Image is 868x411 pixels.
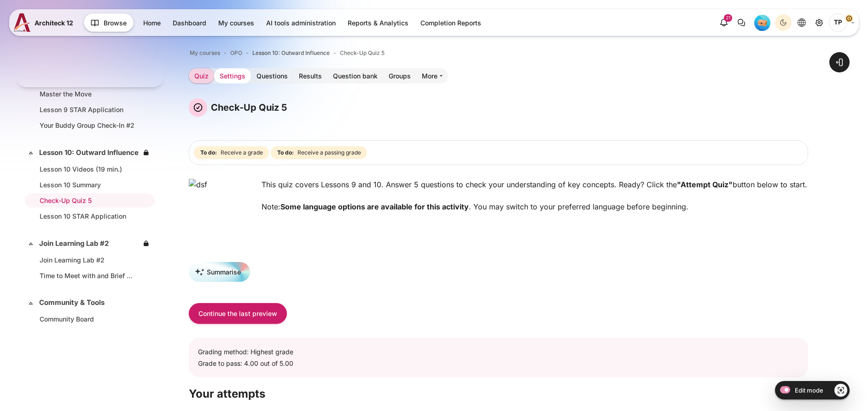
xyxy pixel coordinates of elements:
img: dsf [189,179,258,248]
div: Level #1 [754,14,770,31]
h3: Your attempts [189,387,808,401]
a: Community Board [40,314,136,324]
a: A12 A12 Architeck 12 [14,13,77,32]
p: Grading method: Highest grade [198,347,799,357]
a: Quiz [189,68,214,83]
div: 21 [724,14,732,22]
a: Lesson 10 Summary [40,180,136,190]
p: Grade to pass: 4.00 out of 5.00 [198,358,799,368]
button: Summarise [189,262,250,282]
a: Community & Tools [39,298,139,308]
span: Thanyaphon Pongpaichet [829,13,847,32]
a: Dashboard [167,15,212,30]
h4: Check-Up Quiz 5 [211,101,287,113]
strong: To do: [200,149,217,157]
a: Groups [383,68,416,83]
span: Collapse [26,148,35,157]
a: Questions [251,68,293,83]
strong: Some language options are available for this activity [280,202,469,211]
a: Level #1 [751,14,774,31]
a: Question bank [327,68,383,83]
a: Time to Meet with and Brief Your Boss #2 [40,271,136,280]
a: Master the Move [40,89,136,99]
button: Light Mode Dark Mode [775,14,792,31]
img: A12 [14,13,31,32]
div: Show notification window with 21 new notifications [716,14,732,31]
div: Completion requirements for Check-Up Quiz 5 [194,144,369,161]
a: Site administration [811,14,827,31]
a: Check-Up Quiz 5 [340,49,384,57]
a: Lesson 10 STAR Application [40,211,136,221]
a: My courses [190,49,220,57]
a: Show/Hide - Region [834,384,847,397]
a: Lesson 9 STAR Application [40,105,136,114]
a: My courses [213,15,260,30]
span: Receive a grade [221,149,263,157]
a: Join Learning Lab #2 [39,238,139,249]
a: OPO [230,49,242,57]
a: More [416,68,448,83]
span: Receive a passing grade [297,149,361,157]
span: Collapse [26,298,35,308]
button: There are 0 unread conversations [733,14,750,31]
a: Lesson 10 Videos (19 min.) [40,164,136,174]
a: Join Learning Lab #2 [40,255,136,265]
a: Completion Reports [415,15,487,30]
a: Reports & Analytics [342,15,414,30]
a: Check-Up Quiz 5 [40,196,136,205]
a: Settings [214,68,251,83]
button: Browse [84,13,134,32]
span: Browse [104,18,127,28]
img: Level #1 [754,15,770,31]
a: AI tools administration [261,15,341,30]
button: Languages [793,14,810,31]
span: Edit mode [795,387,823,394]
button: Continue the last preview [189,303,287,324]
a: Lesson 10: Outward Influence [39,148,139,158]
strong: To do: [277,149,294,157]
a: User menu [829,13,854,32]
a: Your Buddy Group Check-In #2 [40,120,136,130]
div: Dark Mode [776,16,790,30]
nav: Navigation bar [189,47,808,59]
div: This quiz covers Lessons 9 and 10. Answer 5 questions to check your understanding of key concepts... [189,179,808,248]
span: Collapse [26,239,35,248]
a: Results [293,68,327,83]
a: Lesson 10: Outward Influence [252,49,330,57]
a: Home [138,15,166,30]
strong: "Attempt Quiz" [677,180,733,189]
span: Architeck 12 [35,18,73,28]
